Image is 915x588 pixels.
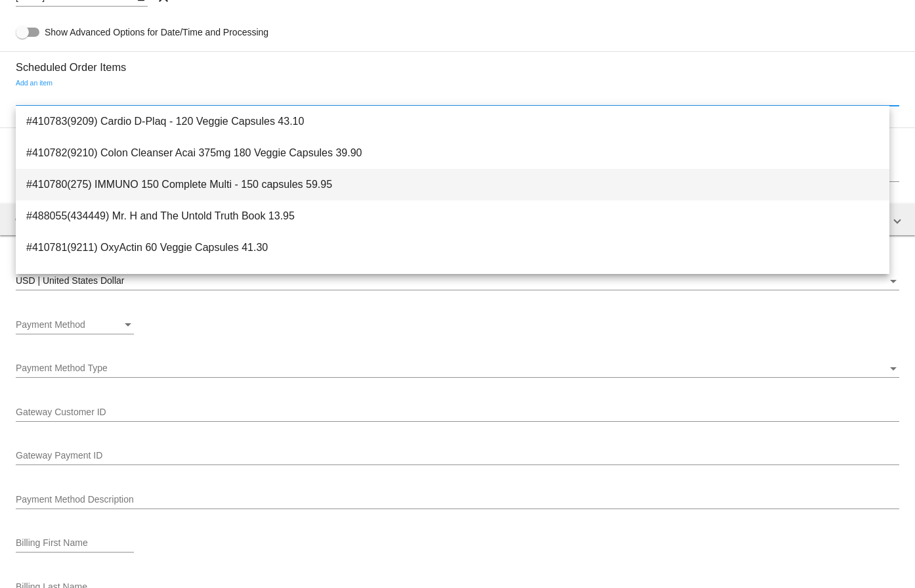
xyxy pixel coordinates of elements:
h3: Scheduled Order Items [16,51,899,74]
span: #415572(9215) SenTraMin Mineral Powder - 1 Kilo (Sizes: 1 Kilo) 589.00 [26,263,879,295]
span: Show Advanced Options for Date/Time and Processing [45,26,268,39]
input: Billing First Name [16,538,134,549]
input: Add an item [16,91,899,102]
span: USD | United States Dollar [16,275,124,286]
span: Payment Method Type [16,363,108,373]
input: Gateway Payment ID [16,451,899,461]
span: #410781(9211) OxyActin 60 Veggie Capsules 41.30 [26,232,879,263]
span: Payment Method [16,319,85,330]
span: Order total [15,214,66,225]
input: Payment Method Description [16,495,899,505]
mat-select: Currency [16,276,899,286]
mat-select: Payment Method [16,320,134,330]
mat-select: Payment Method Type [16,363,899,374]
span: #410783(9209) Cardio D-Plaq - 120 Veggie Capsules 43.10 [26,106,879,137]
span: #410782(9210) Colon Cleanser Acai 375mg 180 Veggie Capsules 39.90 [26,137,879,169]
input: Gateway Customer ID [16,407,899,418]
span: #488055(434449) Mr. H and The Untold Truth Book 13.95 [26,200,879,232]
span: #410780(275) IMMUNO 150 Complete Multi - 150 capsules 59.95 [26,169,879,200]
